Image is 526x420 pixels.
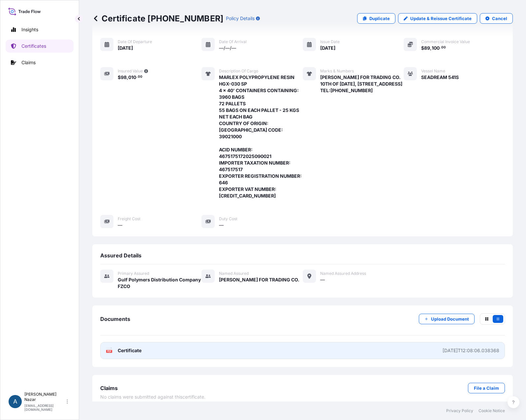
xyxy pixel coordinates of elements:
span: 00 [138,76,142,78]
a: Update & Reissue Certificate [398,13,477,24]
p: Update & Reissue Certificate [410,15,472,22]
button: Upload Document [419,314,475,324]
span: Commercial Invoice Value [421,39,470,44]
span: Insured Value [118,68,143,74]
span: Primary assured [118,271,149,276]
span: , [127,75,128,80]
span: Date of arrival [219,39,247,44]
span: Description of cargo [219,68,258,74]
a: PDFCertificate[DATE]T12:08:06.038368 [100,342,505,359]
p: Cancel [492,15,507,22]
p: File a Claim [474,385,499,391]
p: Claims [21,59,36,66]
span: [PERSON_NAME] FOR TRADING CO. 10TH OF [DATE], [STREET_ADDRESS] TEL:[PHONE_NUMBER] [320,74,402,94]
span: 100 [432,46,440,50]
span: 00 [441,46,446,49]
span: Named Assured [219,271,249,276]
span: Certificate [118,347,141,354]
p: [EMAIL_ADDRESS][DOMAIN_NAME] [24,404,65,411]
span: Vessel Name [421,68,445,74]
a: Cookie Notice [479,408,505,413]
span: $ [421,46,424,50]
p: Policy Details [226,15,255,22]
span: — [219,222,224,228]
a: Insights [6,23,74,36]
a: Claims [6,56,74,69]
p: Certificates [21,43,46,49]
span: [PERSON_NAME] FOR TRADING CO. [219,276,299,283]
span: . [440,46,441,49]
span: — [320,276,325,283]
p: [PERSON_NAME] Nazar [24,392,65,402]
a: Privacy Policy [446,408,473,413]
span: Gulf Polymers Distribution Company FZCO [118,276,201,290]
span: [DATE] [118,45,133,51]
span: — [118,222,122,228]
span: SEADREAM 541S [421,74,459,81]
span: [DATE] [320,45,335,51]
span: No claims were submitted against this certificate . [100,394,205,400]
p: Certificate [PHONE_NUMBER] [92,13,223,24]
button: Cancel [480,13,513,24]
span: Claims [100,385,118,391]
span: Marks & Numbers [320,68,354,74]
p: Insights [21,26,38,33]
span: Date of departure [118,39,152,44]
span: $ [118,75,121,80]
a: File a Claim [468,383,505,393]
p: Upload Document [431,316,469,322]
text: PDF [107,350,111,353]
span: Documents [100,316,130,322]
span: Named Assured Address [320,271,366,276]
span: . [137,76,138,78]
span: MARLEX POLYPROPYLENE RESIN HGX-030 SP 4 x 40' CONTAINERS CONTAINING: 3960 BAGS 72 PALLETS 55 BAGS... [219,74,303,199]
span: A [13,398,17,405]
span: —/—/— [219,45,236,51]
span: Duty Cost [219,216,237,222]
span: Freight Cost [118,216,140,222]
span: , [430,46,432,50]
span: Issue Date [320,39,340,44]
a: Certificates [6,39,74,53]
span: 98 [121,75,127,80]
span: Assured Details [100,252,141,259]
span: 89 [424,46,430,50]
p: Duplicate [369,15,390,22]
a: Duplicate [357,13,395,24]
div: [DATE]T12:08:06.038368 [443,347,499,354]
span: 010 [128,75,136,80]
